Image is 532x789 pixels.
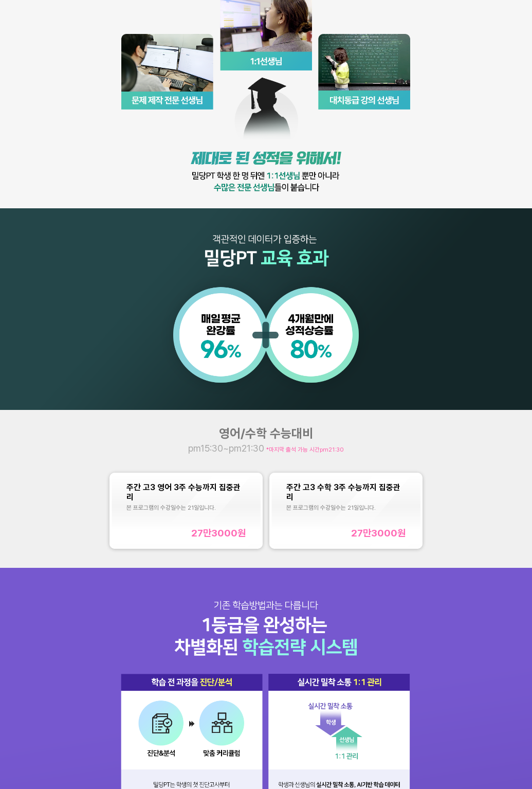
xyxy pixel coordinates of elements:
div: 27만3000 원 [191,527,246,539]
span: 영어/수학 수능대비 [219,426,313,441]
span: 주간 고3 수학 3주 수능까지 집중관리 [286,482,400,502]
span: *마지막 출석 가능 시간 pm21:30 [266,446,344,453]
span: 주간 고3 영어 3주 수능까지 집중관리 [126,482,241,502]
div: 27만3000 원 [351,527,406,539]
div: 본 프로그램의 수강일수는 21일입니다. [126,504,246,511]
div: 본 프로그램의 수강일수는 21일입니다. [286,504,406,511]
span: pm15:30~pm21:30 [188,443,266,454]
